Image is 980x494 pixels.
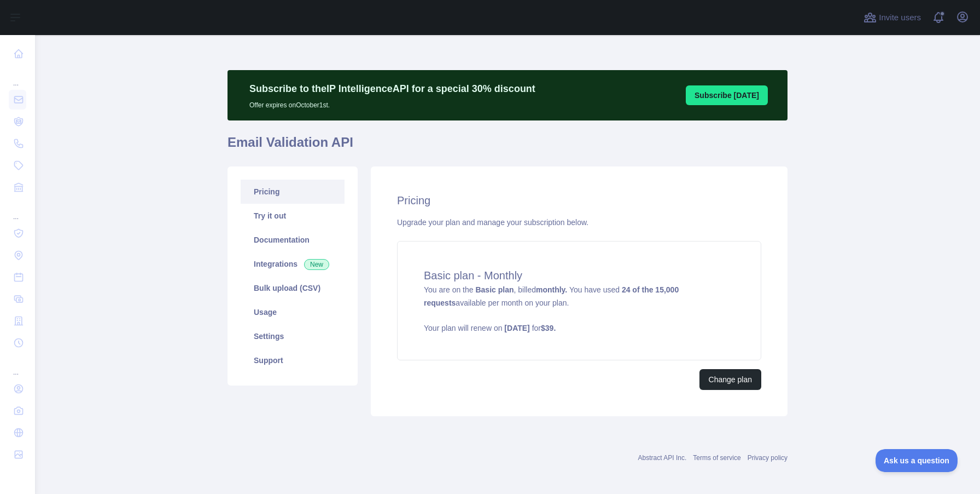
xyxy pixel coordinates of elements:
h1: Email Validation API [227,134,787,160]
a: Support [241,348,345,372]
h4: Basic plan - Monthly [424,268,734,283]
a: Privacy policy [748,454,787,462]
div: ... [9,66,26,88]
a: Integrations New [241,252,345,276]
div: Upgrade your plan and manage your subscription below. [397,217,761,228]
button: Subscribe [DATE] [686,85,768,105]
span: You are on the , billed You have used available per month on your plan. [424,285,734,334]
a: Terms of service [693,454,740,462]
a: Bulk upload (CSV) [241,276,345,300]
a: Usage [241,300,345,324]
a: Pricing [241,180,345,204]
a: Abstract API Inc. [638,454,687,462]
p: Your plan will renew on for [424,323,734,334]
div: ... [9,199,26,221]
button: Invite users [861,9,923,26]
a: Try it out [241,204,345,228]
span: Invite users [879,12,921,24]
iframe: Toggle Customer Support [876,449,958,472]
strong: $ 39 . [541,324,556,332]
strong: Basic plan [475,285,514,294]
strong: [DATE] [504,324,529,332]
p: Offer expires on October 1st. [249,96,535,110]
span: New [304,259,329,270]
p: Subscribe to the IP Intelligence API for a special 30 % discount [249,81,535,96]
div: ... [9,355,26,377]
strong: monthly. [536,285,567,294]
a: Settings [241,324,345,348]
h2: Pricing [397,193,761,208]
a: Documentation [241,228,345,252]
button: Change plan [699,369,761,390]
